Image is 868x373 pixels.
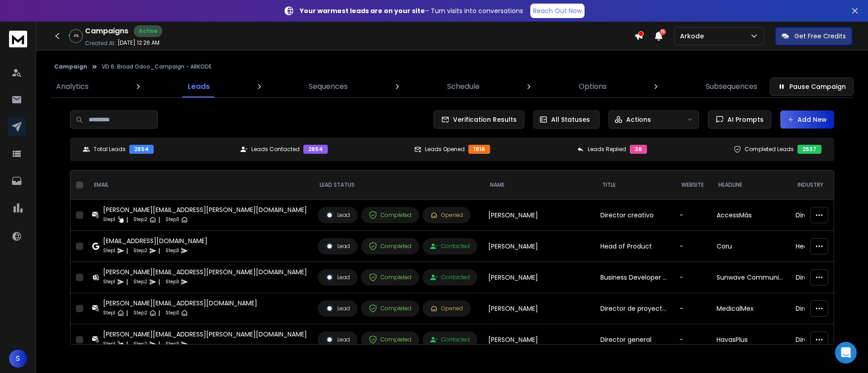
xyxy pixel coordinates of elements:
p: – Turn visits into conversations [300,6,523,15]
td: [PERSON_NAME] [483,324,595,355]
div: Contacted [430,243,470,250]
p: Leads Opened [425,146,465,153]
td: - [674,262,711,293]
div: Lead [325,336,350,344]
p: Completed Leads [745,146,794,153]
p: Step 3 [165,277,179,286]
p: Step 2 [133,277,147,286]
p: Get Free Credits [794,32,846,41]
button: Get Free Credits [775,27,852,45]
img: logo [9,31,27,47]
div: Completed [369,273,411,281]
td: - [674,293,711,324]
button: Verification Results [434,111,524,129]
p: 4 % [74,33,79,39]
p: Options [579,81,607,92]
div: [EMAIL_ADDRESS][DOMAIN_NAME] [103,236,208,245]
button: AI Prompts [708,111,771,129]
p: Step 2 [133,340,147,349]
th: Website [674,170,711,200]
div: Completed [369,304,411,313]
a: Subsequences [700,76,763,97]
td: - [674,200,711,231]
a: Leads [182,76,215,97]
div: Active [134,25,162,37]
span: AI Prompts [724,115,764,124]
div: Lead [325,304,350,313]
button: Pause Campaign [770,78,854,96]
td: [PERSON_NAME] [483,262,595,293]
p: Leads Replied [588,146,626,153]
p: Leads Contacted [251,146,300,153]
p: Step 3 [165,246,179,255]
p: Arkode [680,32,708,41]
a: Sequences [303,76,353,97]
p: | [126,215,128,224]
p: Step 1 [103,277,115,286]
p: [DATE] 12:26 AM [118,39,160,46]
a: Options [573,76,612,97]
td: Director [790,200,830,231]
p: Sequences [309,81,348,92]
th: EMAIL [87,170,312,200]
div: Contacted [430,274,470,281]
th: NAME [483,170,595,200]
p: | [158,277,160,286]
td: Director [790,262,830,293]
p: Actions [626,115,651,124]
div: 1818 [468,145,490,154]
p: Step 1 [103,215,115,224]
button: S [9,350,27,368]
td: Director [790,324,830,355]
a: Schedule [442,76,485,97]
td: HavasPlus [711,324,790,355]
td: AccessMás [711,200,790,231]
div: [PERSON_NAME][EMAIL_ADDRESS][PERSON_NAME][DOMAIN_NAME] [103,267,307,276]
p: | [126,246,128,255]
div: Lead [325,211,350,219]
p: Analytics [56,81,89,92]
div: Lead [325,242,350,250]
td: [PERSON_NAME] [483,293,595,324]
th: LEAD STATUS [312,170,483,200]
p: Total Leads [94,146,126,153]
td: Business Developer & Sales Director [595,262,674,293]
p: | [126,309,128,318]
p: Step 1 [103,246,115,255]
div: Lead [325,273,350,281]
p: VD 6: Broad Odoo_Campaign - ARKODE [102,63,212,70]
h1: Campaigns [85,26,128,37]
button: Add New [780,111,834,129]
span: 15 [660,29,666,35]
p: Step 1 [103,309,115,318]
p: Step 2 [133,246,147,255]
p: Schedule [447,81,480,92]
div: [PERSON_NAME][EMAIL_ADDRESS][DOMAIN_NAME] [103,299,257,308]
p: Reach Out Now [533,6,582,15]
div: Completed [369,211,411,219]
p: | [158,246,160,255]
div: Open Intercom Messenger [835,342,857,364]
td: Director [790,293,830,324]
div: 36 [630,145,647,154]
td: - [674,231,711,262]
div: [PERSON_NAME][EMAIL_ADDRESS][PERSON_NAME][DOMAIN_NAME] [103,330,307,339]
p: Step 3 [165,309,179,318]
p: Step 2 [133,309,147,318]
strong: Your warmest leads are on your site [300,6,425,15]
td: Director de proyectos especiales [595,293,674,324]
th: Industry [790,170,830,200]
p: Created At: [85,40,116,47]
th: title [595,170,674,200]
div: 2637 [797,145,821,154]
p: | [158,215,160,224]
td: Coru [711,231,790,262]
p: Step 2 [133,215,147,224]
p: Step 3 [165,340,179,349]
td: Sunwave Communications [711,262,790,293]
div: Opened [430,212,463,219]
td: - [674,324,711,355]
p: Step 3 [165,215,179,224]
p: Step 1 [103,340,115,349]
